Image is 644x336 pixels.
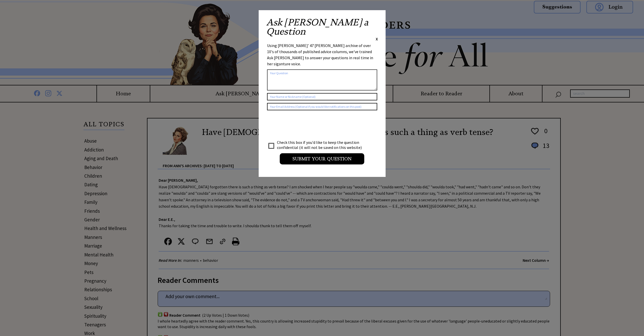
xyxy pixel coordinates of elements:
[267,115,344,135] iframe: reCAPTCHA
[267,93,377,100] input: Your Name or Nickname (Optional)
[277,140,367,150] td: Check this box if you'd like to keep the question confidential (it will not be saved on this webs...
[267,103,377,110] input: Your Email Address (Optional if you would like notifications on this post)
[267,42,377,67] div: Using [PERSON_NAME]' 47 [PERSON_NAME] archive of over 10's of thousands of published advice colum...
[266,18,378,36] h2: Ask [PERSON_NAME] a Question
[280,153,364,164] input: Submit your Question
[376,36,378,41] span: X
